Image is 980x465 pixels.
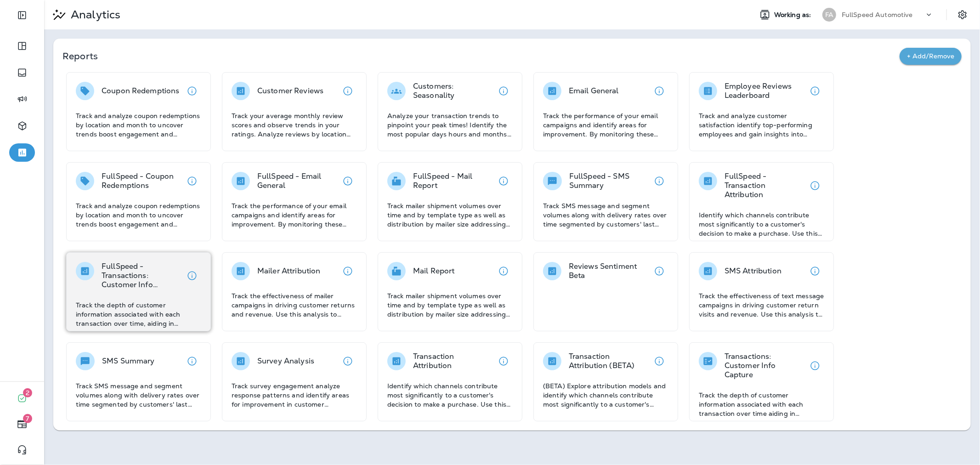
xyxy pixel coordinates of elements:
p: Survey Analysis [257,357,314,366]
p: FullSpeed - Email General [257,172,339,190]
p: Track the depth of customer information associated with each transaction over time aiding in asse... [699,391,824,418]
span: 7 [23,414,32,423]
p: Mailer Attribution [257,267,321,276]
p: Track the depth of customer information associated with each transaction over time, aiding in ass... [76,301,201,328]
p: Identify which channels contribute most significantly to a customer's decision to make a purchase... [699,210,824,238]
p: Transaction Attribution [413,352,494,370]
p: Mail Report [413,267,455,276]
button: View details [183,267,201,285]
p: Transaction Attribution (BETA) [569,352,650,370]
p: Reviews Sentiment Beta [569,262,650,280]
button: View details [339,82,357,100]
p: FullSpeed - Mail Report [413,172,494,190]
button: View details [339,172,357,190]
button: View details [339,262,357,280]
button: View details [650,82,668,100]
p: Customers: Seasonality [413,82,494,100]
p: SMS Attribution [725,267,782,276]
span: 2 [23,388,32,397]
p: Track mailer shipment volumes over time and by template type as well as distribution by mailer si... [387,201,513,229]
button: View details [806,176,824,195]
button: View details [183,172,201,190]
p: FullSpeed Automotive [842,11,913,18]
p: FullSpeed - Transactions: Customer Info Capture [102,262,183,289]
p: (BETA) Explore attribution models and identify which channels contribute most significantly to a ... [543,381,668,409]
button: View details [806,82,824,100]
p: FullSpeed - Coupon Redemptions [102,172,183,190]
p: Track SMS message and segment volumes along with delivery rates over time segmented by customers'... [543,201,668,229]
button: + Add/Remove [900,48,962,65]
p: Track the performance of your email campaigns and identify areas for improvement. By monitoring t... [543,111,668,139]
button: 7 [9,415,35,433]
button: View details [183,82,201,100]
button: View details [650,172,668,190]
p: Reports [62,50,900,62]
p: Coupon Redemptions [102,86,180,96]
button: View details [494,82,513,100]
p: Email General [569,86,619,96]
p: SMS Summary [102,357,155,366]
p: Transactions: Customer Info Capture [725,352,806,380]
p: Analytics [67,8,120,22]
p: Track and analyze coupon redemptions by location and month to uncover trends boost engagement and... [76,201,201,229]
button: View details [806,357,824,375]
button: View details [806,262,824,280]
p: Track the performance of your email campaigns and identify areas for improvement. By monitoring t... [232,201,357,229]
button: Settings [954,6,971,23]
p: Track and analyze customer satisfaction identify top-performing employees and gain insights into ... [699,111,824,139]
p: Analyze your transaction trends to pinpoint your peak times! Identify the most popular days hours... [387,111,513,139]
span: Working as: [774,11,813,19]
p: FullSpeed - SMS Summary [569,172,650,190]
p: Track the effectiveness of mailer campaigns in driving customer returns and revenue. Use this ana... [232,291,357,319]
button: View details [339,352,357,370]
p: Customer Reviews [257,86,323,96]
button: Expand Sidebar [9,6,35,24]
button: View details [183,352,201,370]
p: Identify which channels contribute most significantly to a customer's decision to make a purchase... [387,381,513,409]
button: View details [494,172,513,190]
div: FA [822,8,836,22]
button: View details [650,352,668,370]
button: 2 [9,389,35,408]
p: Track mailer shipment volumes over time and by template type as well as distribution by mailer si... [387,291,513,319]
p: Track SMS message and segment volumes along with delivery rates over time segmented by customers'... [76,381,201,409]
p: FullSpeed - Transaction Attribution [725,172,806,199]
p: Track the effectiveness of text message campaigns in driving customer return visits and revenue. ... [699,291,824,319]
button: View details [494,262,513,280]
p: Track survey engagement analyze response patterns and identify areas for improvement in customer ... [232,381,357,409]
p: Track and analyze coupon redemptions by location and month to uncover trends boost engagement and... [76,111,201,139]
button: View details [494,352,513,370]
p: Track your average monthly review scores and observe trends in your ratings. Analyze reviews by l... [232,111,357,139]
button: View details [650,262,668,280]
p: Employee Reviews Leaderboard [725,82,806,100]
